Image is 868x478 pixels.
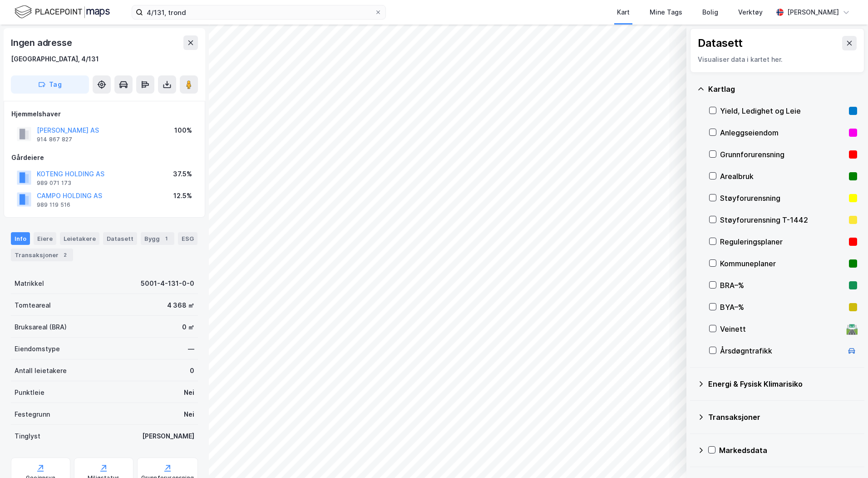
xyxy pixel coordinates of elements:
div: Datasett [103,232,137,245]
div: Kart [617,7,630,18]
div: Mine Tags [650,7,682,18]
div: Info [11,232,30,245]
div: Bolig [702,7,718,18]
div: Støyforurensning T-1442 [720,214,845,225]
button: Tag [11,75,89,94]
div: 12.5% [173,190,192,201]
div: 989 071 173 [37,179,71,187]
div: Punktleie [15,387,44,398]
div: Støyforurensning [720,193,845,204]
div: Antall leietakere [15,365,67,376]
div: Nei [184,387,194,398]
input: Søk på adresse, matrikkel, gårdeiere, leietakere eller personer [143,5,375,19]
div: 37.5% [173,169,192,179]
div: 5001-4-131-0-0 [141,278,194,289]
div: Matrikkel [15,278,44,289]
div: Tomteareal [15,300,51,311]
div: Grunnforurensning [720,149,845,160]
div: 0 [190,365,194,376]
iframe: Chat Widget [823,434,868,478]
div: Reguleringsplaner [720,236,845,247]
div: Kommuneplaner [720,258,845,269]
div: Datasett [698,36,743,50]
div: [PERSON_NAME] [787,7,839,18]
div: 🛣️ [846,323,858,335]
div: Markedsdata [719,445,857,456]
img: logo.f888ab2527a4732fd821a326f86c7f29.svg [15,4,110,20]
div: Leietakere [60,232,99,245]
div: 100% [174,125,192,136]
div: 914 867 827 [37,136,72,143]
div: 2 [60,250,69,259]
div: Årsdøgntrafikk [720,345,843,356]
div: ESG [178,232,197,245]
div: Transaksjoner [708,412,857,423]
div: Bygg [141,232,174,245]
div: 0 ㎡ [182,322,194,333]
div: Yield, Ledighet og Leie [720,105,845,116]
div: BRA–% [720,280,845,291]
div: [GEOGRAPHIC_DATA], 4/131 [11,54,99,65]
div: Transaksjoner [11,249,73,261]
div: 1 [162,234,171,243]
div: [PERSON_NAME] [142,431,194,442]
div: Gårdeiere [11,152,197,163]
div: 4 368 ㎡ [167,300,194,311]
div: Veinett [720,324,843,334]
div: Eiere [34,232,56,245]
div: BYA–% [720,302,845,313]
div: Festegrunn [15,409,50,420]
div: Kontrollprogram for chat [823,434,868,478]
div: Nei [184,409,194,420]
div: Hjemmelshaver [11,109,197,119]
div: 989 119 516 [37,201,70,209]
div: Visualiser data i kartet her. [698,54,857,65]
div: Arealbruk [720,171,845,182]
div: Energi & Fysisk Klimarisiko [708,378,857,389]
div: Eiendomstype [15,344,60,354]
div: Verktøy [738,7,763,18]
div: Anleggseiendom [720,127,845,138]
div: Bruksareal (BRA) [15,322,67,333]
div: — [188,344,194,354]
div: Ingen adresse [11,35,74,50]
div: Tinglyst [15,431,40,442]
div: Kartlag [708,84,857,95]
